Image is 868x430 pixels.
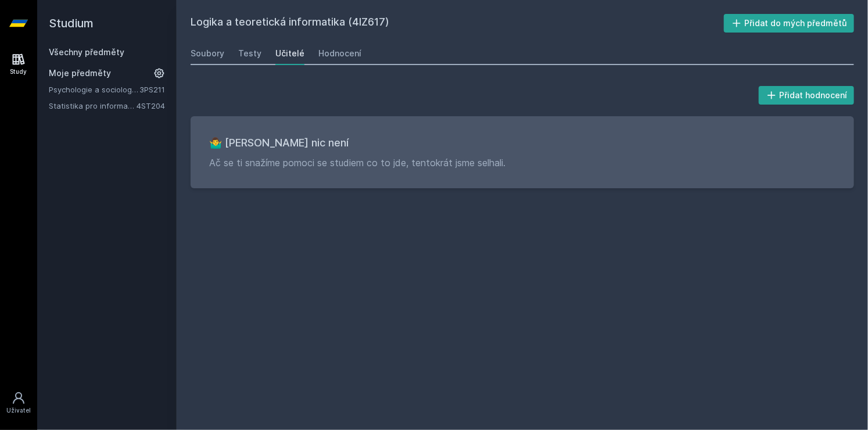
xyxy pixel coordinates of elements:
div: Hodnocení [318,48,361,59]
div: Testy [238,48,261,59]
a: Soubory [191,42,224,65]
button: Přidat do mých předmětů [724,14,855,33]
div: Soubory [191,48,224,59]
a: 3PS211 [139,85,165,94]
a: 4ST204 [137,101,165,110]
div: Study [10,67,27,76]
a: Study [2,46,35,82]
a: Testy [238,42,261,65]
div: Uživatel [6,406,31,415]
a: Statistika pro informatiky [49,100,137,112]
a: Hodnocení [318,42,361,65]
span: Moje předměty [49,67,111,79]
h3: 🤷‍♂️ [PERSON_NAME] nic není [209,135,835,151]
button: Přidat hodnocení [759,86,855,105]
a: Uživatel [2,385,35,421]
p: Ač se ti snažíme pomoci se studiem co to jde, tentokrát jsme selhali. [209,156,835,170]
a: Psychologie a sociologie řízení [49,84,139,95]
h2: Logika a teoretická informatika (4IZ617) [191,14,724,33]
a: Učitelé [275,42,304,65]
div: Učitelé [275,48,304,59]
a: Všechny předměty [49,47,124,57]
